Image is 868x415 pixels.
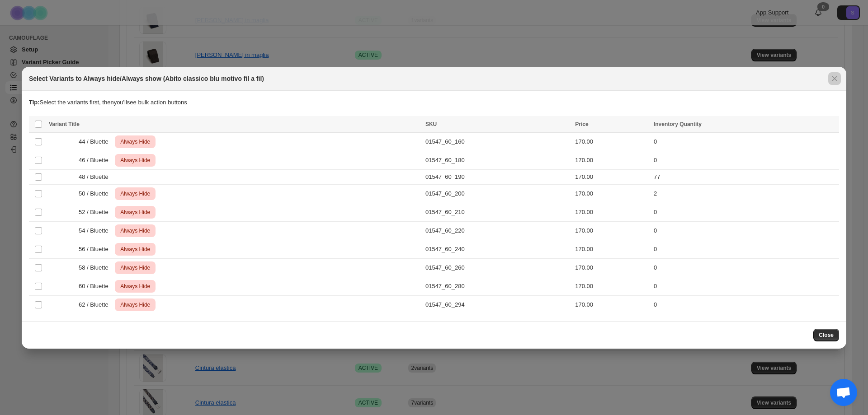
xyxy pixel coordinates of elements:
td: 170.00 [572,184,651,203]
span: Always Hide [118,188,152,199]
span: Inventory Quantity [654,121,702,127]
td: 170.00 [572,151,651,169]
td: 170.00 [572,221,651,240]
span: Always Hide [118,244,152,255]
span: Always Hide [118,136,152,147]
td: 0 [651,277,839,295]
td: 170.00 [572,203,651,221]
span: 54 / Bluette [79,226,113,235]
span: Always Hide [118,225,152,236]
td: 01547_60_190 [423,169,572,184]
span: Price [575,121,588,127]
button: Close [828,72,841,85]
strong: Tip: [29,99,40,106]
td: 01547_60_210 [423,203,572,221]
span: Always Hide [118,207,152,218]
span: Always Hide [118,299,152,310]
span: 44 / Bluette [79,137,113,146]
td: 0 [651,258,839,277]
td: 170.00 [572,258,651,277]
div: Aprire la chat [830,379,857,406]
span: 52 / Bluette [79,208,113,217]
td: 170.00 [572,295,651,314]
span: 56 / Bluette [79,245,113,254]
span: 46 / Bluette [79,156,113,165]
span: 58 / Bluette [79,263,113,272]
td: 01547_60_180 [423,151,572,169]
td: 77 [651,169,839,184]
td: 170.00 [572,240,651,258]
td: 0 [651,151,839,169]
td: 01547_60_294 [423,295,572,314]
td: 0 [651,221,839,240]
span: 60 / Bluette [79,282,113,291]
td: 170.00 [572,277,651,295]
p: Select the variants first, then you'll see bulk action buttons [29,98,839,107]
button: Close [813,329,839,341]
td: 01547_60_260 [423,258,572,277]
td: 2 [651,184,839,203]
td: 0 [651,240,839,258]
td: 0 [651,295,839,314]
td: 01547_60_240 [423,240,572,258]
h2: Select Variants to Always hide/Always show (Abito classico blu motivo fil a fil) [29,74,264,83]
td: 01547_60_280 [423,277,572,295]
td: 170.00 [572,132,651,151]
td: 01547_60_160 [423,132,572,151]
span: Always Hide [118,281,152,292]
td: 0 [651,203,839,221]
span: Always Hide [118,155,152,166]
span: 48 / Bluette [79,173,113,182]
span: Always Hide [118,262,152,273]
td: 01547_60_220 [423,221,572,240]
span: 62 / Bluette [79,300,113,309]
span: Variant Title [49,121,80,127]
td: 170.00 [572,169,651,184]
span: 50 / Bluette [79,189,113,198]
span: Close [819,331,834,339]
td: 0 [651,132,839,151]
td: 01547_60_200 [423,184,572,203]
span: SKU [425,121,437,127]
